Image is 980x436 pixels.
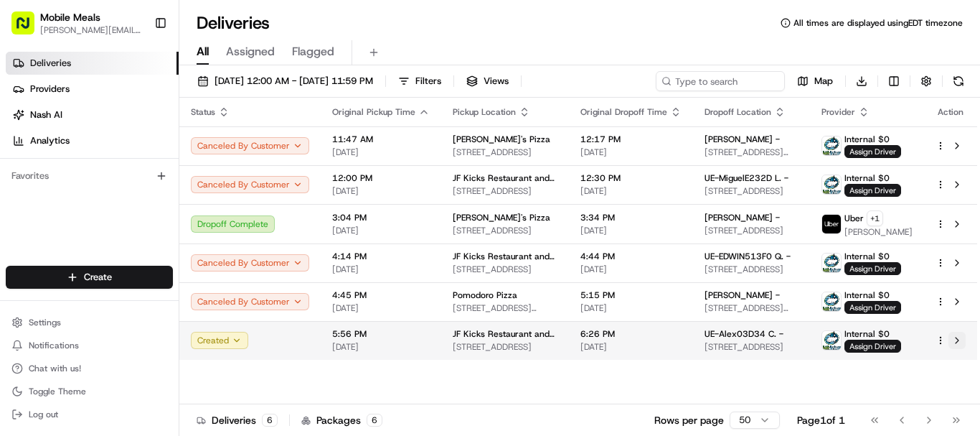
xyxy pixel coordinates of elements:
[844,289,890,301] span: Internal $0
[580,328,682,340] span: 6:26 PM
[822,254,841,272] img: MM.png
[791,71,839,91] button: Map
[705,225,798,236] span: [STREET_ADDRESS]
[705,302,798,314] span: [STREET_ADDRESS][PERSON_NAME]
[143,243,174,254] span: Pylon
[6,52,179,75] a: Deliveries
[822,215,841,233] img: uber-new-logo.jpeg
[580,185,682,197] span: [DATE]
[580,212,682,223] span: 3:34 PM
[332,251,430,262] span: 4:14 PM
[14,14,43,43] img: Nash
[453,134,550,145] span: [PERSON_NAME]'s Pizza
[332,328,430,340] span: 5:56 PM
[6,129,179,152] a: Analytics
[49,137,235,152] div: Start new chat
[844,301,901,314] span: Assign Driver
[6,358,173,379] button: Chat with us!
[484,75,509,88] span: Views
[292,43,334,60] span: Flagged
[332,134,430,145] span: 11:47 AM
[332,172,430,184] span: 12:00 PM
[191,254,309,272] button: Canceled By Customer
[705,172,788,184] span: UE-MiguelE232D L. -
[226,43,275,60] span: Assigned
[453,225,557,236] span: [STREET_ADDRESS]
[844,262,901,275] span: Assign Driver
[844,184,901,197] span: Assign Driver
[705,328,783,340] span: UE-Alex03D34 C. -
[29,409,58,420] span: Log out
[453,106,516,118] span: Pickup Location
[332,147,430,158] span: [DATE]
[197,11,270,34] h1: Deliveries
[30,108,62,121] span: Nash AI
[6,266,173,289] button: Create
[14,57,261,80] p: Welcome 👋
[844,340,901,353] span: Assign Driver
[580,341,682,353] span: [DATE]
[844,328,890,340] span: Internal $0
[460,71,515,91] button: Views
[453,341,557,353] span: [STREET_ADDRESS]
[29,386,86,397] span: Toggle Theme
[40,10,100,24] span: Mobile Meals
[37,93,237,108] input: Clear
[116,203,236,228] a: 💻API Documentation
[580,134,682,145] span: 12:17 PM
[415,75,441,88] span: Filters
[844,213,864,224] span: Uber
[29,317,61,328] span: Settings
[453,185,557,197] span: [STREET_ADDRESS]
[6,381,173,402] button: Toggle Theme
[453,302,557,314] span: [STREET_ADDRESS][PERSON_NAME][PERSON_NAME]
[453,172,557,184] span: JF Kicks Restaurant and Patio Bar
[30,57,71,70] span: Deliveries
[453,212,550,223] span: [PERSON_NAME]'s Pizza
[580,225,682,236] span: [DATE]
[705,106,771,118] span: Dropoff Location
[822,331,841,350] img: MM.png
[705,289,780,301] span: [PERSON_NAME] -
[14,210,26,221] div: 📗
[453,264,557,275] span: [STREET_ADDRESS]
[453,289,517,301] span: Pomodoro Pizza
[40,24,143,36] button: [PERSON_NAME][EMAIL_ADDRESS][DOMAIN_NAME]
[844,172,890,184] span: Internal $0
[580,289,682,301] span: 5:15 PM
[244,142,261,159] button: Start new chat
[867,210,883,226] button: +1
[814,75,833,88] span: Map
[6,404,173,425] button: Log out
[6,103,179,126] a: Nash AI
[453,251,557,262] span: JF Kicks Restaurant and Patio Bar
[332,225,430,236] span: [DATE]
[948,71,969,91] button: Refresh
[453,147,557,158] span: [STREET_ADDRESS]
[705,212,780,223] span: [PERSON_NAME] -
[6,312,173,333] button: Settings
[29,363,81,374] span: Chat with us!
[332,264,430,275] span: [DATE]
[580,264,682,275] span: [DATE]
[797,413,845,427] div: Page 1 of 1
[197,43,209,60] span: All
[29,208,110,223] span: Knowledge Base
[121,210,133,221] div: 💻
[793,17,963,29] span: All times are displayed using EDT timezone
[705,264,798,275] span: [STREET_ADDRESS]
[936,106,966,118] div: Action
[191,137,309,154] button: Canceled By Customer
[215,75,373,88] span: [DATE] 12:00 AM - [DATE] 11:59 PM
[84,271,112,284] span: Create
[30,134,70,147] span: Analytics
[654,413,724,427] p: Rows per page
[101,243,174,254] a: Powered byPylon
[392,71,448,91] button: Filters
[301,413,382,427] div: Packages
[844,251,890,262] span: Internal $0
[9,203,116,228] a: 📗Knowledge Base
[844,145,901,158] span: Assign Driver
[705,251,791,262] span: UE-EDWIN513F0 Q. -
